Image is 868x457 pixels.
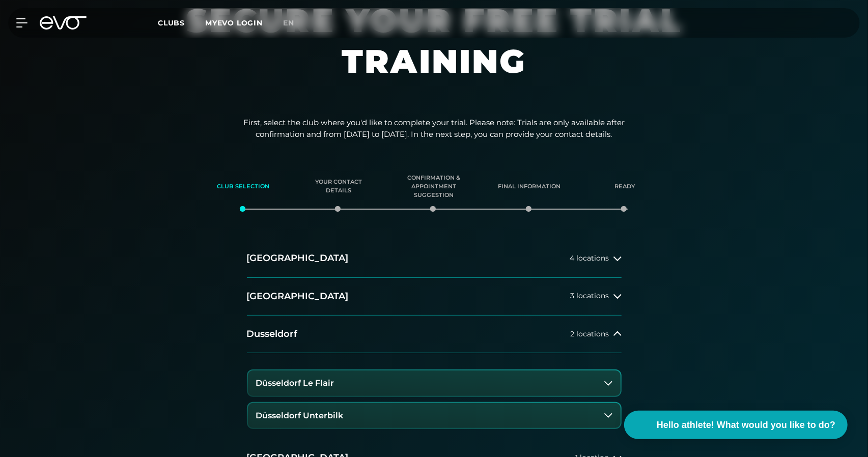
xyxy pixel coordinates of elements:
font: 2 [571,329,575,338]
a: MYEVO LOGIN [205,18,263,27]
font: 4 [570,253,575,263]
font: Ready [614,183,635,190]
font: en [283,18,294,27]
font: Your contact details [315,178,362,194]
a: en [283,17,306,29]
font: locations [577,291,609,300]
font: Düsseldorf Le Flair [256,378,334,388]
font: Hello athlete! What would you like to do? [657,420,835,430]
button: [GEOGRAPHIC_DATA]4 locations [247,240,622,277]
font: Confirmation & appointment suggestion [407,174,460,198]
font: Club selection [217,183,269,190]
button: Hello athlete! What would you like to do? [624,411,848,439]
font: Final information [498,183,561,190]
font: First, select the club where you'd like to complete your trial. Please note: Trials are only avai... [243,118,625,139]
font: [GEOGRAPHIC_DATA] [247,291,349,302]
button: [GEOGRAPHIC_DATA]3 locations [247,278,622,316]
font: [GEOGRAPHIC_DATA] [247,252,349,264]
font: Düsseldorf Unterbilk [256,411,344,420]
font: Dusseldorf [247,328,298,339]
font: locations [577,329,609,338]
font: Clubs [158,18,185,27]
font: locations [577,253,609,263]
button: Düsseldorf Unterbilk [248,403,621,429]
a: Clubs [158,18,205,27]
button: Dusseldorf2 locations [247,316,622,353]
font: 3 [571,291,575,300]
button: Düsseldorf Le Flair [248,370,621,396]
